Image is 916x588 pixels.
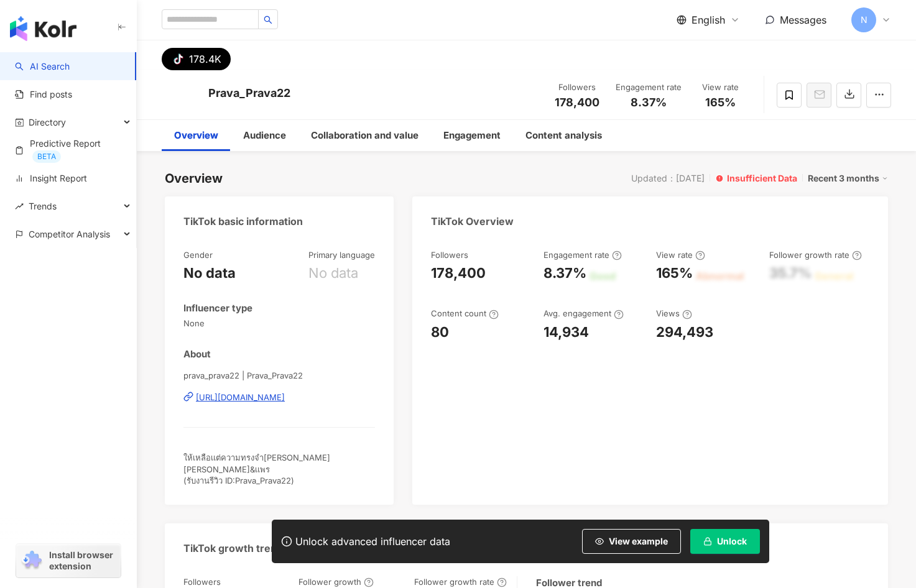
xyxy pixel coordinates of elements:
[15,137,126,163] a: Predictive ReportBETA
[183,249,213,260] div: Gender
[183,370,375,381] span: prava_prava22 | Prava_Prava22
[431,264,486,283] div: 178,400
[183,576,221,587] div: Followers
[183,392,375,403] a: [URL][DOMAIN_NAME]
[582,529,681,554] button: View example
[189,50,221,68] div: 178.4K
[727,172,797,185] div: Insufficient Data
[162,76,199,114] img: KOL Avatar
[15,60,70,73] a: searchAI Search
[308,249,375,260] div: Primary language
[544,308,624,319] div: Avg. engagement
[183,264,236,283] div: No data
[29,108,66,136] span: Directory
[544,264,586,283] div: 8.37%
[174,128,218,143] div: Overview
[692,13,725,27] span: English
[15,202,24,211] span: rise
[544,249,622,260] div: Engagement rate
[208,85,290,101] div: Prava_Prava22
[16,544,121,577] a: chrome extensionInstall browser extension
[861,13,867,27] span: N
[264,16,272,24] span: search
[525,128,602,143] div: Content analysis
[555,96,599,109] span: 178,400
[29,220,110,248] span: Competitor Analysis
[656,308,692,319] div: Views
[705,96,736,109] span: 165%
[20,551,44,571] img: chrome extension
[196,392,285,403] div: [URL][DOMAIN_NAME]
[656,249,705,260] div: View rate
[165,170,223,187] div: Overview
[553,81,601,94] div: Followers
[298,576,374,587] div: Follower growth
[29,192,57,220] span: Trends
[183,452,330,485] span: ให้เหลือเเต่ความทรงจำ[PERSON_NAME] [PERSON_NAME]&เเพร (รับงานรีวิว ID:Prava_Prava22)
[308,264,358,283] div: No data
[656,323,713,342] div: 294,493
[183,301,252,315] div: Influencer type
[780,14,826,26] span: Messages
[414,576,507,587] div: Follower growth rate
[162,48,231,70] button: 178.4K
[431,214,514,228] div: TikTok Overview
[183,347,211,361] div: About
[295,535,450,548] div: Unlock advanced influencer data
[431,323,449,342] div: 80
[808,170,888,186] div: Recent 3 months
[183,214,303,228] div: TikTok basic information
[49,549,117,572] span: Install browser extension
[769,249,862,260] div: Follower growth rate
[616,81,682,94] div: Engagement rate
[609,536,668,546] span: View example
[717,536,747,546] span: Unlock
[15,88,72,101] a: Find posts
[656,264,693,283] div: 165%
[311,128,419,143] div: Collaboration and value
[544,323,589,342] div: 14,934
[10,16,76,41] img: logo
[431,249,468,260] div: Followers
[243,128,286,143] div: Audience
[631,96,667,109] span: 8.37%
[631,173,705,183] div: Updated：[DATE]
[443,128,501,143] div: Engagement
[690,529,760,554] button: Unlock
[431,308,499,319] div: Content count
[696,81,744,94] div: View rate
[183,318,375,329] span: None
[15,172,87,185] a: Insight Report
